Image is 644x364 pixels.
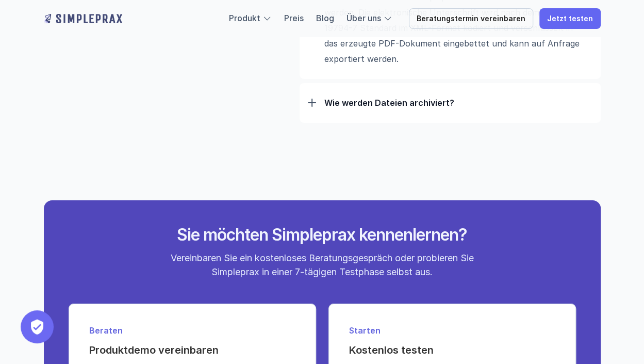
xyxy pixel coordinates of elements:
h4: Produktdemo vereinbaren [89,343,295,357]
a: Beratungstermin vereinbaren [409,8,533,29]
p: Starten [349,324,555,337]
p: Vereinbaren Sie ein kostenloses Beratungsgespräch oder probieren Sie Simpleprax in einer 7-tägige... [161,251,483,279]
a: Jetzt testen [539,8,601,29]
p: Beratungstermin vereinbaren [417,14,525,23]
a: Preis [284,13,304,23]
h2: Sie möchten Simpleprax kennenlernen? [129,225,516,245]
p: Beraten [89,324,295,337]
a: Produkt [229,13,260,23]
a: Blog [316,13,334,23]
a: Über uns [346,13,381,23]
p: Jetzt testen [547,14,593,23]
h4: Kostenlos testen [349,343,555,357]
p: Wie werden Dateien archiviert? [324,98,592,108]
